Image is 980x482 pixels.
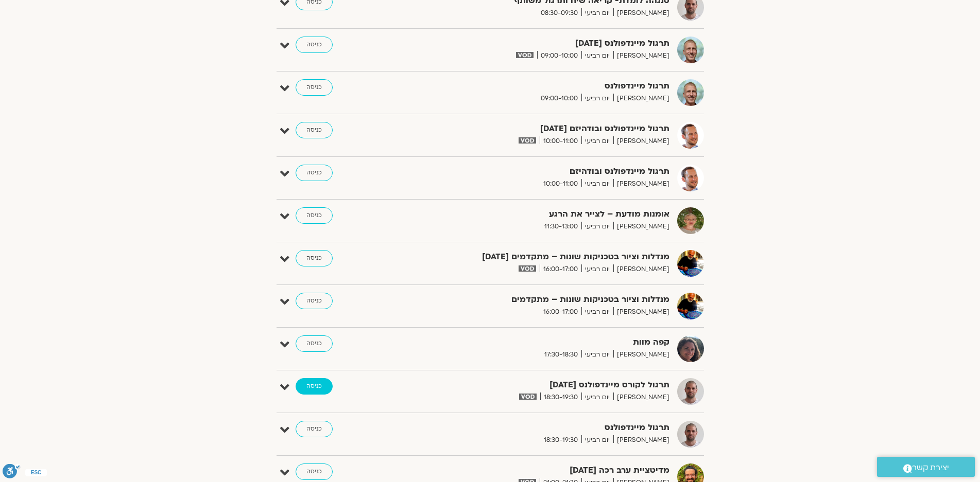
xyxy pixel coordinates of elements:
[613,8,669,19] span: [PERSON_NAME]
[417,293,669,307] strong: מנדלות וציור בטכניקות שונות – מתקדמים
[296,165,333,181] a: כניסה
[613,93,669,104] span: [PERSON_NAME]
[581,8,613,19] span: יום רביעי
[296,79,333,96] a: כניסה
[417,335,669,349] strong: קפה מוות
[516,52,533,58] img: vodicon
[296,122,333,138] a: כניסה
[613,435,669,445] span: [PERSON_NAME]
[613,264,669,275] span: [PERSON_NAME]
[417,378,669,392] strong: תרגול לקורס מיינדפולנס [DATE]
[581,392,613,403] span: יום רביעי
[417,207,669,221] strong: אומנות מודעת – לצייר את הרגע
[613,136,669,147] span: [PERSON_NAME]
[613,221,669,232] span: [PERSON_NAME]
[296,463,333,480] a: כניסה
[581,50,613,61] span: יום רביעי
[417,421,669,435] strong: תרגול מיינדפולנס
[537,50,581,61] span: 09:00-10:00
[613,50,669,61] span: [PERSON_NAME]
[540,392,581,403] span: 18:30-19:30
[541,221,581,232] span: 11:30-13:00
[581,178,613,189] span: יום רביעי
[581,221,613,232] span: יום רביעי
[296,37,333,53] a: כניסה
[581,349,613,360] span: יום רביעי
[417,37,669,50] strong: תרגול מיינדפולנס [DATE]
[613,307,669,317] span: [PERSON_NAME]
[417,165,669,178] strong: תרגול מיינדפולנס ובודהיזם
[581,264,613,275] span: יום רביעי
[541,349,581,360] span: 17:30-18:30
[540,435,581,445] span: 18:30-19:30
[540,136,581,147] span: 10:00-11:00
[613,178,669,189] span: [PERSON_NAME]
[581,136,613,147] span: יום רביעי
[417,79,669,93] strong: תרגול מיינדפולנס
[540,178,581,189] span: 10:00-11:00
[296,421,333,437] a: כניסה
[417,250,669,264] strong: מנדלות וציור בטכניקות שונות – מתקדמים [DATE]
[581,307,613,317] span: יום רביעי
[613,349,669,360] span: [PERSON_NAME]
[581,93,613,104] span: יום רביעי
[613,392,669,403] span: [PERSON_NAME]
[417,463,669,477] strong: מדיטציית ערב רכה [DATE]
[877,457,975,477] a: יצירת קשר
[519,265,536,272] img: vodicon
[540,307,581,317] span: 16:00-17:00
[296,293,333,309] a: כניסה
[537,93,581,104] span: 09:00-10:00
[296,378,333,395] a: כניסה
[296,207,333,224] a: כניסה
[540,264,581,275] span: 16:00-17:00
[519,137,536,144] img: vodicon
[581,435,613,445] span: יום רביעי
[296,335,333,352] a: כניסה
[912,461,949,475] span: יצירת קשר
[519,394,536,400] img: vodicon
[537,8,581,19] span: 08:30-09:30
[417,122,669,136] strong: תרגול מיינדפולנס ובודהיזם [DATE]
[296,250,333,266] a: כניסה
